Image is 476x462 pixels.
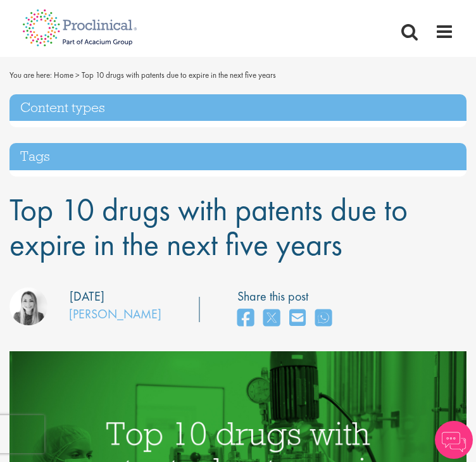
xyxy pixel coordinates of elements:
a: share on twitter [263,305,280,332]
img: Chatbot [435,421,473,459]
span: You are here: [9,70,52,80]
label: Share this post [237,287,338,306]
a: share on facebook [237,305,254,332]
img: Hannah Burke [9,287,47,325]
a: share on email [289,305,306,332]
span: Top 10 drugs with patents due to expire in the next five years [82,70,276,80]
h3: Content types [9,94,467,122]
div: [DATE] [70,287,104,306]
h3: Tags [9,143,467,170]
span: Top 10 drugs with patents due to expire in the next five years [9,189,408,265]
a: share on whats app [315,305,332,332]
a: [PERSON_NAME] [69,306,161,322]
